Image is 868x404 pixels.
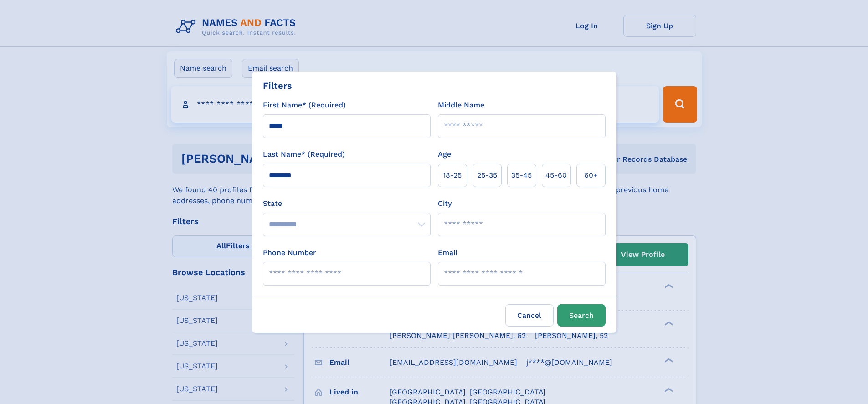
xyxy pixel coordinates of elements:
label: Middle Name [438,100,484,111]
div: Filters [263,79,292,92]
label: Email [438,247,457,258]
span: 60+ [584,170,598,181]
label: First Name* (Required) [263,100,346,111]
label: State [263,198,431,209]
span: 45‑60 [545,170,567,181]
span: 18‑25 [443,170,462,181]
label: Cancel [505,304,554,327]
span: 25‑35 [477,170,497,181]
label: City [438,198,452,209]
label: Phone Number [263,247,316,258]
button: Search [557,304,606,327]
label: Age [438,149,451,160]
label: Last Name* (Required) [263,149,345,160]
span: 35‑45 [511,170,532,181]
